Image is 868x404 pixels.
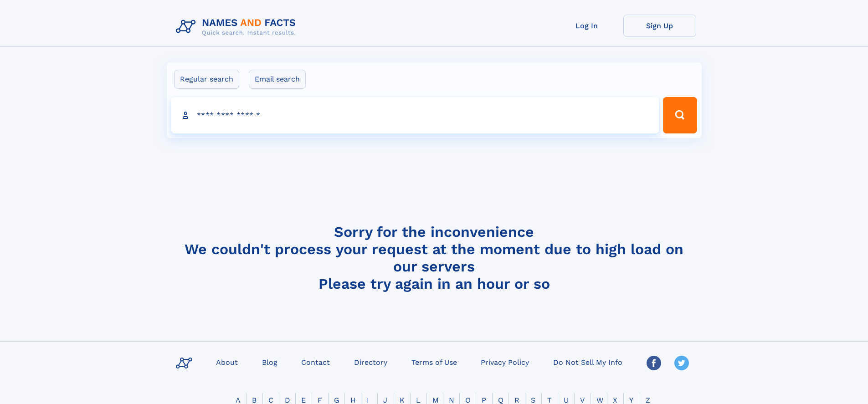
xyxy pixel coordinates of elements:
a: Contact [298,355,334,368]
img: Facebook [647,356,661,370]
a: Terms of Use [408,355,461,368]
label: Regular search [174,70,239,89]
img: Logo Names and Facts [172,15,303,39]
a: Do Not Sell My Info [550,355,626,368]
img: Twitter [674,356,689,370]
label: Email search [249,70,306,89]
a: About [212,355,241,368]
input: search input [171,97,659,133]
a: Directory [350,355,391,368]
h4: Sorry for the inconvenience We couldn't process your request at the moment due to high load on ou... [172,223,696,292]
button: Search Button [663,97,697,133]
a: Privacy Policy [477,355,533,368]
a: Sign Up [623,15,696,37]
a: Blog [258,355,281,368]
a: Log In [550,15,623,37]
